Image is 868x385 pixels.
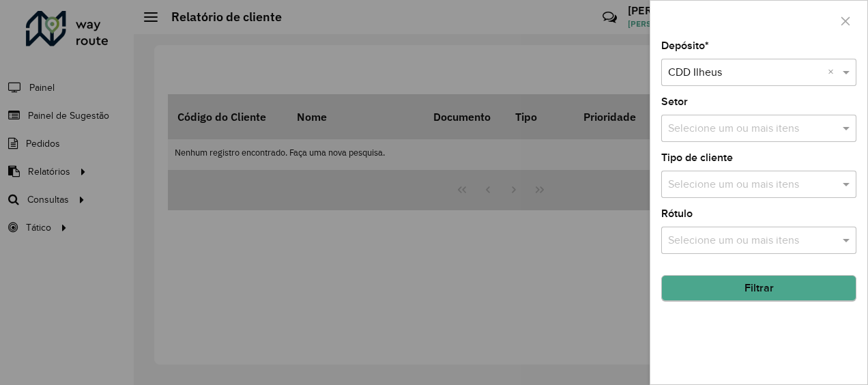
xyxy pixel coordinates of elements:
[661,94,688,110] label: Setor
[661,149,733,166] label: Tipo de cliente
[828,64,839,81] span: Clear all
[661,205,693,222] label: Rótulo
[661,275,856,301] button: Filtrar
[661,38,709,54] label: Depósito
